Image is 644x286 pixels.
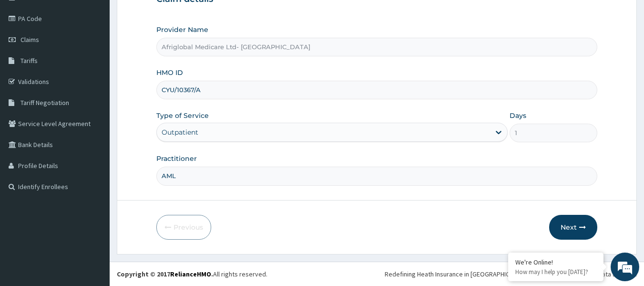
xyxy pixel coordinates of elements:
[156,5,179,28] div: Minimize live chat window
[156,111,209,120] label: Type of Service
[515,268,596,276] p: How may I help you today?
[156,25,208,34] label: Provider Name
[385,269,637,279] div: Redefining Heath Insurance in [GEOGRAPHIC_DATA] using Telemedicine and Data Science!
[156,154,197,163] label: Practitioner
[20,35,39,44] span: Claims
[20,98,69,107] span: Tariff Negotiation
[156,68,183,77] label: HMO ID
[50,53,160,66] div: Chat with us now
[110,262,644,286] footer: All rights reserved.
[156,167,598,185] input: Enter Name
[20,56,38,65] span: Tariffs
[515,258,596,266] div: We're Online!
[170,270,211,278] a: RelianceHMO
[510,111,526,120] label: Days
[117,270,213,278] strong: Copyright © 2017 .
[156,215,211,240] button: Previous
[18,48,39,72] img: d_794563401_company_1708531726252_794563401
[162,127,198,137] div: Outpatient
[156,81,598,99] input: Enter HMO ID
[549,215,597,240] button: Next
[5,187,182,221] textarea: Type your message and hit 'Enter'
[55,84,132,180] span: We're online!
